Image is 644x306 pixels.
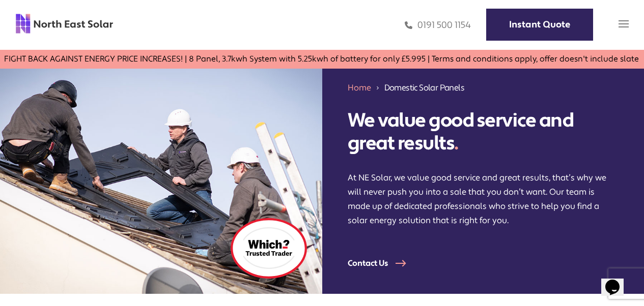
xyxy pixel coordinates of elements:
span: . [454,131,458,156]
a: Home [348,82,371,93]
span: Domestic Solar Panels [384,82,464,94]
a: Instant Quote [486,9,593,41]
img: north east solar logo [15,13,114,35]
a: Contact Us [348,258,419,268]
p: At NE Solar, we value good service and great results, that’s why we will never push you into a sa... [348,171,619,228]
iframe: chat widget [601,265,634,296]
h1: We value good service and great results [348,109,619,156]
img: which logo [231,218,307,279]
img: menu icon [619,19,629,29]
img: phone icon [405,19,412,31]
a: 0191 500 1154 [405,19,471,31]
img: 211688_forward_arrow_icon.svg [375,82,380,94]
